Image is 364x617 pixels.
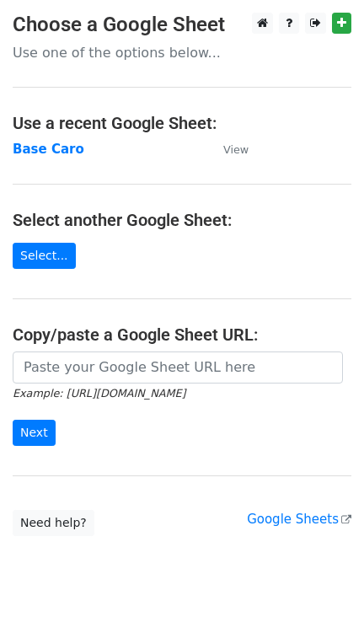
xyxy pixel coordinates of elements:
h4: Copy/paste a Google Sheet URL: [13,325,351,345]
a: Select... [13,243,76,269]
small: Example: [URL][DOMAIN_NAME] [13,387,185,400]
h4: Use a recent Google Sheet: [13,113,351,133]
h4: Select another Google Sheet: [13,210,351,230]
p: Use one of the options below... [13,44,351,62]
h3: Choose a Google Sheet [13,13,351,37]
a: Google Sheets [247,512,351,527]
input: Next [13,420,56,446]
input: Paste your Google Sheet URL here [13,351,343,384]
small: View [223,143,249,156]
a: Need help? [13,510,94,536]
a: Base Caro [13,142,84,157]
a: View [206,142,249,157]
